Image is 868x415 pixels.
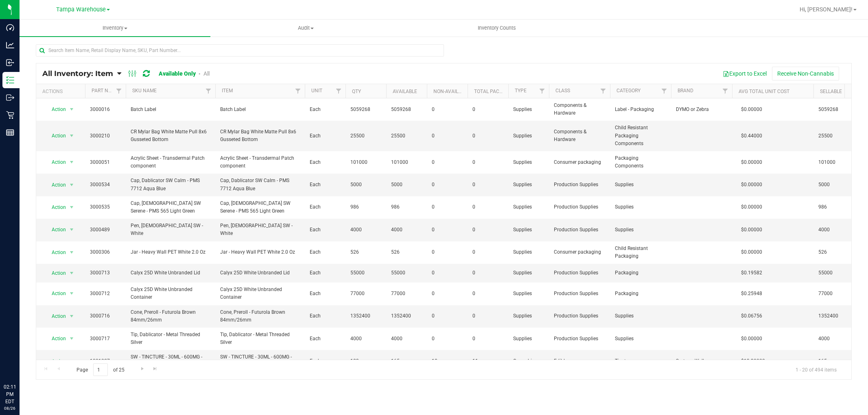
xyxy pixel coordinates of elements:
[391,159,422,166] span: 101000
[818,335,849,343] span: 4000
[432,226,463,234] span: 0
[432,159,463,166] span: 0
[350,335,381,343] span: 4000
[818,203,849,211] span: 986
[391,290,422,298] span: 77000
[310,335,341,343] span: Each
[42,69,117,78] a: All Inventory: Item
[818,181,849,189] span: 5000
[90,181,121,189] span: 3000534
[789,363,843,376] span: 1 - 20 of 494 items
[737,333,766,345] span: $0.00000
[291,84,305,98] a: Filter
[90,269,121,277] span: 3000713
[818,248,849,256] span: 526
[93,363,108,376] input: 1
[67,104,77,115] span: select
[310,226,341,234] span: Each
[432,290,463,298] span: 0
[44,224,66,235] span: Action
[44,156,66,168] span: Action
[44,333,66,344] span: Action
[401,20,592,37] a: Inventory Counts
[6,41,14,49] inline-svg: Analytics
[220,269,300,277] span: Calyx 25D White Unbranded Lid
[432,106,463,113] span: 0
[554,248,605,256] span: Consumer packaging
[310,357,341,365] span: Each
[820,89,842,94] a: Sellable
[350,269,381,277] span: 55000
[737,130,766,142] span: $0.44000
[472,269,503,277] span: 0
[432,269,463,277] span: 0
[472,106,503,113] span: 0
[350,226,381,234] span: 4000
[617,88,641,93] a: Category
[44,247,66,258] span: Action
[6,111,14,119] inline-svg: Retail
[149,363,161,374] a: Go to the last page
[658,84,671,98] a: Filter
[432,312,463,320] span: 0
[67,156,77,168] span: select
[615,312,666,320] span: Supplies
[737,310,766,322] span: $0.06756
[818,226,849,234] span: 4000
[391,312,422,320] span: 1352400
[131,154,210,170] span: Acrylic Sheet - Transdermal Patch component
[67,288,77,299] span: select
[350,132,381,140] span: 25500
[44,202,66,213] span: Action
[432,335,463,343] span: 0
[42,69,113,78] span: All Inventory: Item
[472,132,503,140] span: 0
[513,181,544,189] span: Supplies
[513,226,544,234] span: Supplies
[310,248,341,256] span: Each
[818,269,849,277] span: 55000
[554,226,605,234] span: Production Supplies
[554,181,605,189] span: Production Supplies
[432,132,463,140] span: 0
[222,88,233,93] a: Item
[131,200,210,215] span: Cap, [DEMOGRAPHIC_DATA] SW Serene - PMS 565 Light Green
[310,181,341,189] span: Each
[737,246,766,258] span: $0.00000
[67,247,77,258] span: select
[818,159,849,166] span: 101000
[513,106,544,113] span: Supplies
[90,132,121,140] span: 3000210
[352,89,361,94] a: Qty
[554,128,605,143] span: Components & Hardware
[818,132,849,140] span: 25500
[554,290,605,298] span: Production Supplies
[513,248,544,256] span: Supplies
[20,20,210,37] a: Inventory
[513,203,544,211] span: Supplies
[202,84,215,98] a: Filter
[350,312,381,320] span: 1352400
[737,267,766,279] span: $0.19582
[67,130,77,141] span: select
[350,159,381,166] span: 101000
[350,248,381,256] span: 526
[67,356,77,367] span: select
[513,357,544,365] span: Cannabis
[513,132,544,140] span: Supplies
[220,154,300,170] span: Acrylic Sheet - Transdermal Patch component
[211,24,401,32] span: Audit
[615,181,666,189] span: Supplies
[44,179,66,191] span: Action
[220,331,300,346] span: Tip, Dablicator - Metal Threaded Silver
[719,84,732,98] a: Filter
[737,156,766,168] span: $0.00000
[391,181,422,189] span: 5000
[210,20,401,37] a: Audit
[615,269,666,277] span: Packaging
[131,269,210,277] span: Calyx 25D White Unbranded Lid
[220,106,300,113] span: Batch Label
[6,24,14,32] inline-svg: Dashboard
[554,357,605,365] span: Edible
[6,59,14,67] inline-svg: Inbound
